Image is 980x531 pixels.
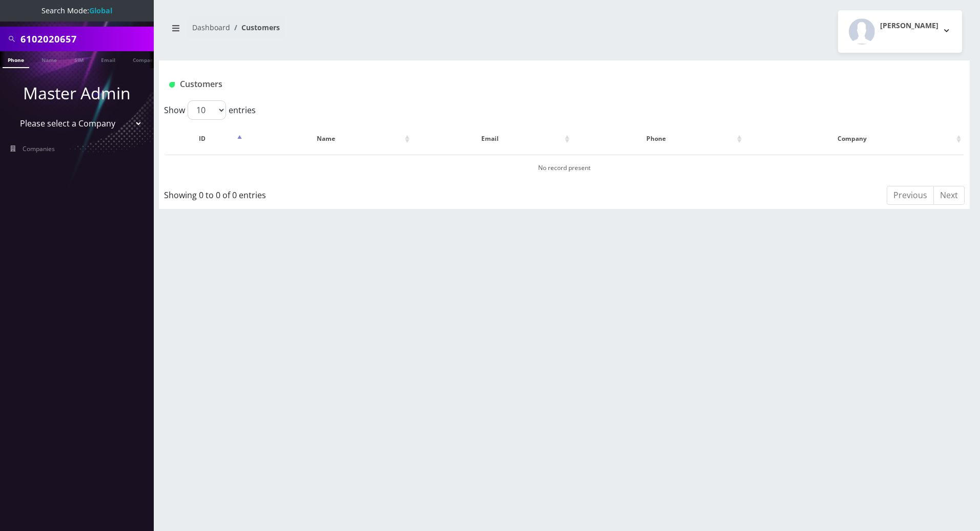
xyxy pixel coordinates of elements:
[96,51,120,67] a: Email
[36,51,62,67] a: Name
[3,51,29,68] a: Phone
[169,79,825,89] h1: Customers
[23,144,55,153] span: Companies
[42,6,112,15] span: Search Mode:
[167,17,557,46] nav: breadcrumb
[192,23,230,32] a: Dashboard
[838,10,962,53] button: [PERSON_NAME]
[164,185,490,201] div: Showing 0 to 0 of 0 entries
[573,124,744,154] th: Phone: activate to sort column ascending
[165,124,244,154] th: ID: activate to sort column descending
[230,22,280,33] li: Customers
[89,6,112,15] strong: Global
[880,22,938,30] h2: [PERSON_NAME]
[745,124,964,154] th: Company: activate to sort column ascending
[165,155,964,181] td: No record present
[246,124,412,154] th: Name: activate to sort column ascending
[188,100,226,120] select: Showentries
[933,186,965,205] a: Next
[21,29,151,49] input: Search All Companies
[887,186,934,205] a: Previous
[69,51,89,67] a: SIM
[164,100,256,120] label: Show entries
[128,51,162,67] a: Company
[413,124,573,154] th: Email: activate to sort column ascending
